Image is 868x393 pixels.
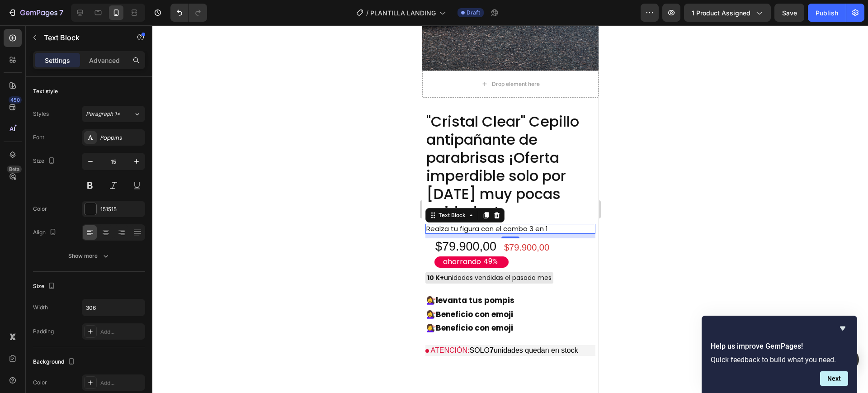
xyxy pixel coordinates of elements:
span: Paragraph 1* [86,110,120,118]
span: 1 product assigned [692,8,750,18]
button: Save [774,4,804,22]
div: Beta [7,166,22,173]
div: Color [33,205,47,213]
div: 151515 [100,205,143,213]
div: Poppins [100,134,143,142]
div: Background [33,356,77,368]
h2: Help us improve GemPages! [711,341,848,352]
button: Next question [820,371,848,386]
input: Auto [82,299,145,316]
div: Help us improve GemPages! [711,323,848,386]
iframe: Design area [422,25,599,393]
div: Styles [33,110,49,118]
div: Width [33,303,48,312]
p: 7 [59,7,63,18]
span: / [366,8,368,18]
span: Draft [467,9,480,17]
div: Undo/Redo [170,4,207,22]
div: Show more [68,251,110,260]
p: Advanced [89,56,120,65]
button: 7 [4,4,67,22]
div: Font [33,133,44,142]
div: Padding [33,327,54,336]
p: Text Block [44,32,121,43]
button: Show more [33,248,145,264]
div: Align [33,227,58,239]
button: Hide survey [837,323,848,334]
div: Color [33,379,47,387]
div: Publish [816,8,838,18]
button: Publish [808,4,846,22]
span: PLANTILLA LANDING [370,8,436,18]
div: Text style [33,87,58,95]
p: Settings [45,56,70,65]
button: Paragraph 1* [82,106,145,122]
div: Add... [100,379,143,387]
p: Quick feedback to build what you need. [711,355,848,364]
div: 450 [9,96,22,104]
div: Add... [100,328,143,336]
div: Size [33,155,57,167]
div: Size [33,280,57,293]
button: 1 product assigned [684,4,771,22]
span: Save [782,9,797,17]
